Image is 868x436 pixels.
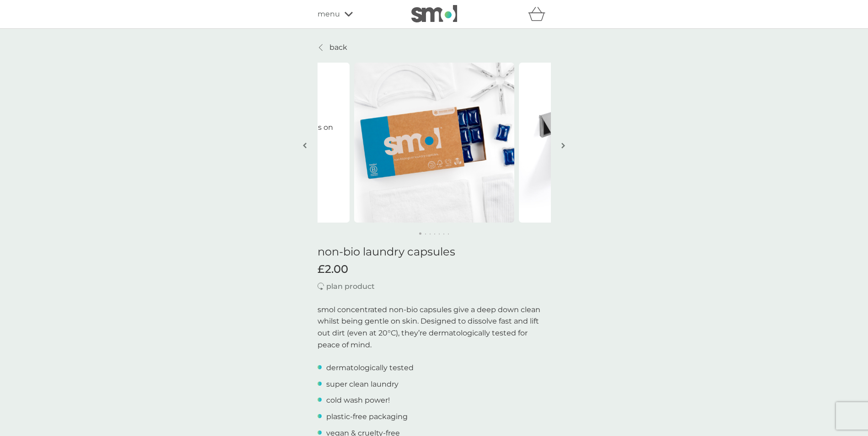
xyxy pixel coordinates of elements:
[326,378,399,390] p: super clean laundry
[326,394,390,406] p: cold wash power!
[318,42,347,53] a: back
[326,362,414,374] p: dermatologically tested
[329,42,347,53] p: back
[411,5,457,22] img: smol
[318,245,551,259] h1: non-bio laundry capsules
[561,142,565,149] img: right-arrow.svg
[318,304,551,351] p: smol concentrated non-bio capsules give a deep down clean whilst being gentle on skin. Designed t...
[303,142,307,149] img: left-arrow.svg
[318,263,348,276] span: £2.00
[326,281,375,292] p: plan product
[528,5,551,23] div: basket
[326,411,408,423] p: plastic-free packaging
[318,8,340,20] span: menu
